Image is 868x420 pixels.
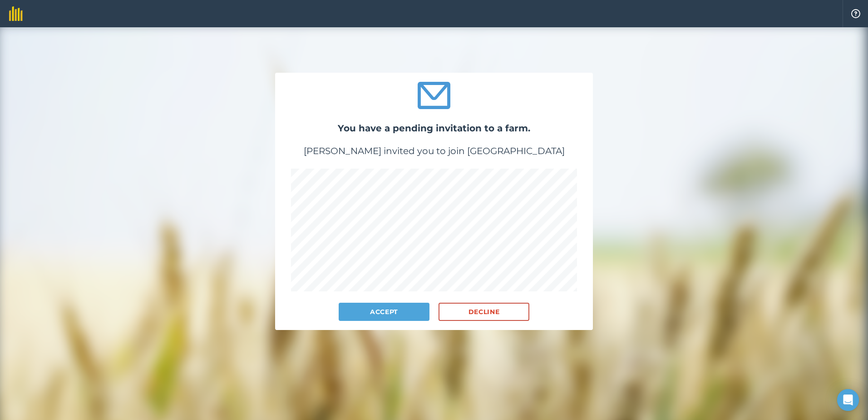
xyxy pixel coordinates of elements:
button: Decline [439,303,529,321]
img: A question mark icon [850,9,861,18]
button: Accept [339,303,429,321]
img: An icon showing a closed envelope [418,82,451,109]
h2: You have a pending invitation to a farm. [275,121,593,135]
img: fieldmargin Logo [9,6,23,21]
div: Open Intercom Messenger [837,389,859,411]
p: [PERSON_NAME] invited you to join [GEOGRAPHIC_DATA] [275,145,593,157]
